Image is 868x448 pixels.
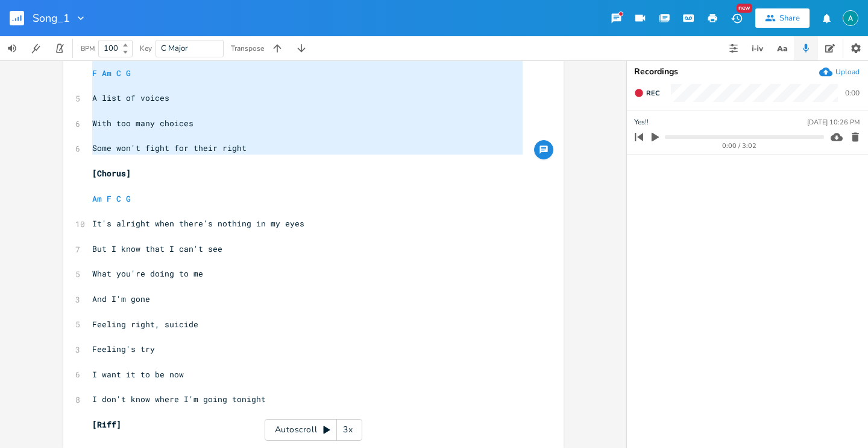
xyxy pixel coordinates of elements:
[92,268,203,279] span: What you're doing to me
[161,43,188,54] span: C Major
[845,89,860,97] div: 0:00
[265,419,362,441] div: Autoscroll
[779,13,800,24] div: Share
[92,118,193,129] span: With too many choices
[92,193,102,204] span: Am
[102,68,112,78] span: Am
[92,394,266,405] span: I don't know where I'm going tonight
[140,45,152,52] div: Key
[755,8,810,28] button: Share
[231,45,264,52] div: Transpose
[116,68,121,78] span: C
[92,168,131,179] span: [Chorus]
[634,68,861,76] div: Recordings
[634,117,649,128] span: Yes!!
[126,193,131,204] span: G
[725,7,749,29] button: New
[92,243,222,254] span: But I know that I can't see
[92,293,150,304] span: And I'm gone
[819,65,860,78] button: Upload
[629,83,664,103] button: Rec
[81,45,95,52] div: BPM
[655,142,824,149] div: 0:00 / 3:02
[737,4,752,13] div: New
[92,142,247,153] span: Some won't fight for their right
[337,419,359,441] div: 3x
[92,68,97,78] span: F
[92,419,121,430] span: [Riff]
[92,369,184,380] span: I want it to be now
[843,10,858,26] img: Alex
[646,89,659,98] span: Rec
[92,319,198,330] span: Feeling right, suicide
[807,119,860,126] div: [DATE] 10:26 PM
[107,193,112,204] span: F
[92,218,304,229] span: It's alright when there's nothing in my eyes
[835,67,860,77] div: Upload
[33,13,70,24] span: Song_1
[116,193,121,204] span: C
[126,68,131,78] span: G
[92,344,155,354] span: Feeling's try
[92,92,169,103] span: A list of voices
